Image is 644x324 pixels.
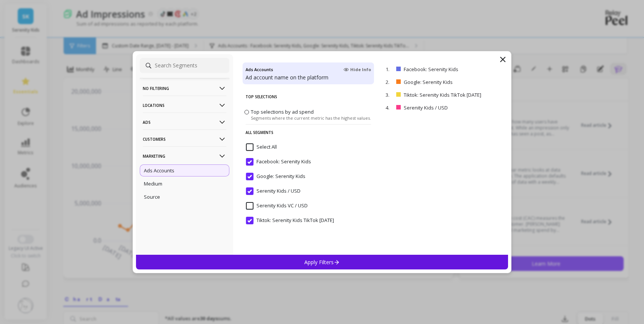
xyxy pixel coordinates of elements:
p: Serenity Kids / USD [404,104,475,111]
span: Serenity Kids VC / USD [246,202,308,210]
span: Google: Serenity Kids [246,173,305,180]
p: 4. [386,104,393,111]
p: Locations [143,96,226,115]
p: Tiktok: Serenity Kids TikTok [DATE] [404,91,492,98]
span: Segments where the current metric has the highest values. [251,115,371,120]
p: Ads [143,113,226,132]
p: Ads Accounts [144,167,174,174]
span: Top selections by ad spend [251,108,314,115]
p: Facebook: Serenity Kids [404,66,481,73]
p: 3. [386,91,393,98]
p: 1. [386,66,393,73]
span: Select All [246,143,277,151]
p: Google: Serenity Kids [404,79,478,85]
span: Tiktok: Serenity Kids TikTok 1.12.23 [246,217,334,224]
p: Medium [144,180,162,187]
p: Top Selections [246,89,371,105]
p: Ad account name on the platform [246,74,371,81]
p: 2. [386,79,393,85]
input: Search Segments [140,58,229,73]
span: Facebook: Serenity Kids [246,158,311,166]
p: Marketing [143,146,226,166]
p: All Segments [246,124,371,140]
p: Customers [143,129,226,149]
p: Source [144,193,160,200]
span: Serenity Kids / USD [246,187,301,195]
p: Apply Filters [304,259,340,266]
h4: Ads Accounts [246,65,273,74]
p: No filtering [143,79,226,98]
span: Hide Info [343,67,371,73]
